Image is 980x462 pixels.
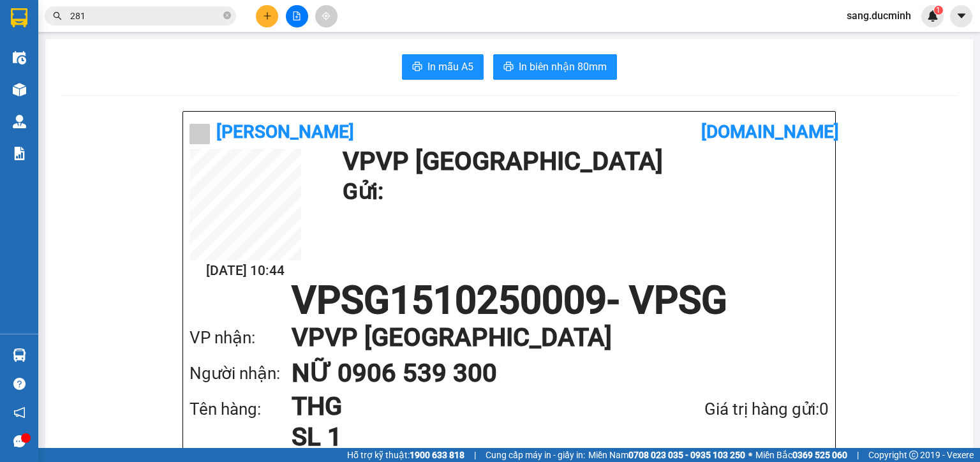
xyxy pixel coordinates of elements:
[950,5,972,27] button: caret-down
[503,61,514,73] span: printer
[792,450,847,460] strong: 0369 525 060
[70,9,221,23] input: Tìm tên, số ĐT hoặc mã đơn
[13,348,26,362] img: warehouse-icon
[628,450,745,460] strong: 0708 023 035 - 0935 103 250
[322,11,330,20] span: aim
[11,8,27,27] img: logo-vxr
[292,355,803,391] h1: NỮ 0906 539 300
[189,281,829,320] h1: VPSG1510250009 - VPSG
[519,59,607,75] span: In biên nhận 80mm
[748,452,752,458] span: ⚪️
[292,11,301,20] span: file-add
[13,83,26,96] img: warehouse-icon
[223,10,231,22] span: close-circle
[857,448,859,462] span: |
[292,391,637,422] h1: THG
[956,10,967,22] span: caret-down
[292,422,637,452] h1: SL 1
[315,5,338,27] button: aim
[223,11,231,19] span: close-circle
[637,396,829,422] div: Giá trị hàng gửi: 0
[588,448,745,462] span: Miền Nam
[927,10,939,22] img: icon-new-feature
[286,5,308,27] button: file-add
[13,406,26,419] span: notification
[343,149,822,174] h1: VP VP [GEOGRAPHIC_DATA]
[13,51,26,64] img: warehouse-icon
[934,6,943,15] sup: 1
[836,8,921,24] span: sang.ducminh
[493,54,617,80] button: printerIn biên nhận 80mm
[909,451,918,459] span: copyright
[486,448,585,462] span: Cung cấp máy in - giấy in:
[755,448,847,462] span: Miền Bắc
[263,11,272,20] span: plus
[189,396,292,422] div: Tên hàng:
[216,121,354,142] b: [PERSON_NAME]
[53,11,62,20] span: search
[13,115,26,128] img: warehouse-icon
[412,61,422,73] span: printer
[13,378,26,390] span: question-circle
[701,121,839,142] b: [DOMAIN_NAME]
[474,448,476,462] span: |
[427,59,473,75] span: In mẫu A5
[189,260,301,281] h2: [DATE] 10:44
[256,5,278,27] button: plus
[402,54,484,80] button: printerIn mẫu A5
[189,361,292,387] div: Người nhận:
[343,174,822,209] h1: Gửi:
[189,325,292,351] div: VP nhận:
[347,448,464,462] span: Hỗ trợ kỹ thuật:
[410,450,464,460] strong: 1900 633 818
[936,6,940,15] span: 1
[13,147,26,160] img: solution-icon
[13,435,26,447] span: message
[292,320,803,355] h1: VP VP [GEOGRAPHIC_DATA]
